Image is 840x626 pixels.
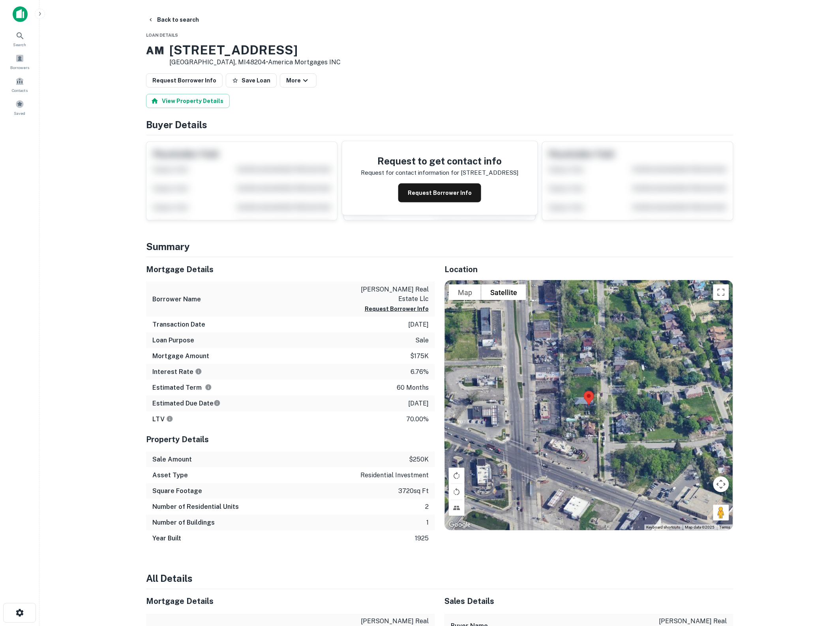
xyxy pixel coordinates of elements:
button: Request Borrower Info [146,73,223,88]
span: Map data ©2025 [685,525,715,529]
h5: Mortgage Details [146,263,435,275]
a: Search [2,28,37,49]
img: capitalize-icon.png [13,6,28,22]
button: Show satellite imagery [481,284,526,300]
a: Borrowers [2,51,37,72]
h6: Borrower Name [152,295,201,304]
a: America Mortgages INC [268,58,341,66]
p: [DATE] [408,320,429,329]
span: Contacts [12,87,28,93]
p: [DATE] [408,399,429,408]
p: $175k [410,351,429,361]
button: Rotate map clockwise [449,468,465,484]
span: Search [13,41,26,48]
h6: Interest Rate [152,367,202,377]
button: Request Borrower Info [398,183,481,202]
p: 1 [426,518,429,527]
p: residential investment [360,471,429,480]
h4: Summary [146,239,733,254]
p: 1925 [415,534,429,543]
h3: [STREET_ADDRESS] [169,43,341,58]
button: View Property Details [146,94,230,108]
p: Request for contact information for [361,168,459,178]
p: 3720 sq ft [398,486,429,496]
button: Request Borrower Info [365,304,429,314]
a: Saved [2,97,37,118]
span: Borrowers [10,64,29,71]
a: Contacts [2,74,37,95]
h4: All Details [146,572,733,586]
button: Toggle fullscreen view [713,284,729,300]
span: Loan Details [146,33,178,37]
h6: Asset Type [152,471,188,480]
button: Keyboard shortcuts [647,525,681,530]
h6: Loan Purpose [152,336,194,345]
span: Saved [14,110,26,116]
h4: Buyer Details [146,118,733,132]
button: More [280,73,317,88]
p: 6.76% [411,367,429,377]
p: [PERSON_NAME] real estate llc [358,285,429,304]
button: Save Loan [226,73,277,88]
svg: Term is based on a standard schedule for this type of loan. [205,384,212,391]
iframe: Chat Widget [801,538,840,576]
h5: Sales Details [444,596,733,607]
svg: Estimate is based on a standard schedule for this type of loan. [214,400,221,407]
button: Rotate map counterclockwise [449,484,465,500]
p: A M [146,43,163,58]
button: Tilt map [449,500,465,516]
h4: Request to get contact info [361,154,519,168]
p: sale [415,336,429,345]
h6: Estimated Term [152,383,212,392]
h6: LTV [152,415,173,424]
svg: LTVs displayed on the website are for informational purposes only and may be reported incorrectly... [166,415,173,422]
a: Terms [720,525,731,529]
h6: Number of Buildings [152,518,215,527]
button: Drag Pegman onto the map to open Street View [713,505,729,521]
a: Open this area in Google Maps (opens a new window) [447,520,473,530]
img: Google [447,520,473,530]
h6: Number of Residential Units [152,502,239,512]
p: $250k [409,455,429,464]
button: Show street map [449,284,481,300]
h6: Transaction Date [152,320,205,329]
h6: Estimated Due Date [152,399,221,408]
p: [GEOGRAPHIC_DATA], MI48204 • [169,58,341,67]
p: 2 [425,502,429,512]
h6: Year Built [152,534,181,543]
h5: Mortgage Details [146,596,435,607]
button: Map camera controls [713,477,729,492]
h6: Sale Amount [152,455,192,464]
svg: The interest rates displayed on the website are for informational purposes only and may be report... [195,368,202,375]
p: 60 months [397,383,429,392]
h6: Mortgage Amount [152,351,209,361]
h5: Location [444,263,733,275]
h6: Square Footage [152,486,202,496]
p: 70.00% [406,415,429,424]
button: Back to search [144,13,202,27]
p: [STREET_ADDRESS] [461,168,519,178]
h5: Property Details [146,434,435,445]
